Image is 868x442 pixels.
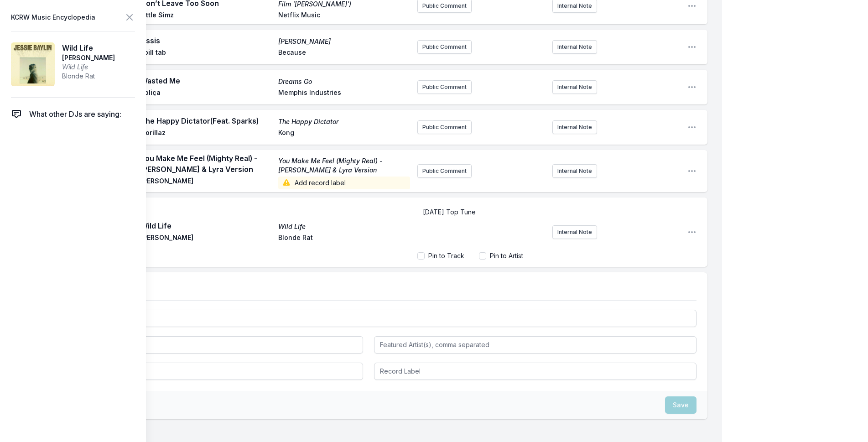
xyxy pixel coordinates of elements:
button: Save [665,396,696,414]
span: Wasted Me [140,75,273,86]
span: You Make Me Feel (Mighty Real) - [PERSON_NAME] & Lyra Version [278,156,411,175]
button: Open playlist item options [687,123,696,132]
button: Open playlist item options [687,166,696,176]
label: Pin to Track [428,251,464,260]
input: Album Title [40,363,363,380]
span: Netflix Music [278,10,411,21]
span: You Make Me Feel (Mighty Real) - [PERSON_NAME] & Lyra Version [140,153,273,175]
span: [PERSON_NAME] [140,177,273,189]
span: Blonde Rat [278,233,411,244]
span: The Happy Dictator (Feat. Sparks) [140,115,273,126]
span: [PERSON_NAME] [140,233,273,244]
button: Open playlist item options [687,228,696,237]
button: Internal Note [552,120,597,134]
button: Public Comment [417,164,472,178]
span: Assis [140,35,273,46]
input: Record Label [374,363,697,380]
input: Featured Artist(s), comma separated [374,336,697,354]
input: Artist [40,336,363,354]
span: Little Simz [140,10,273,21]
button: Public Comment [417,120,472,134]
span: [PERSON_NAME] [62,53,115,62]
button: Public Comment [417,80,472,94]
img: Wild Life [11,42,55,86]
button: Open playlist item options [687,1,696,10]
button: Internal Note [552,225,597,239]
button: Internal Note [552,164,597,178]
button: Public Comment [417,40,472,54]
span: [DATE] Top Tune [423,208,476,216]
span: Kong [278,128,411,139]
span: Because [278,48,411,59]
span: Wild Life [62,62,115,72]
span: The Happy Dictator [278,117,411,126]
input: Track Title [40,310,696,327]
span: Blonde Rat [62,72,115,81]
span: [PERSON_NAME] [278,37,411,46]
span: What other DJs are saying: [29,109,121,120]
span: KCRW Music Encyclopedia [11,11,95,24]
span: Poliça [140,88,273,99]
span: Wild Life [140,220,273,231]
span: spill tab [140,48,273,59]
span: Wild Life [62,42,115,53]
span: Wild Life [278,222,411,231]
button: Internal Note [552,80,597,94]
button: Open playlist item options [687,42,696,52]
label: Pin to Artist [490,251,523,260]
span: Add record label [278,177,411,189]
button: Internal Note [552,40,597,54]
span: Memphis Industries [278,88,411,99]
span: Dreams Go [278,77,411,86]
span: Gorillaz [140,128,273,139]
button: Open playlist item options [687,83,696,92]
